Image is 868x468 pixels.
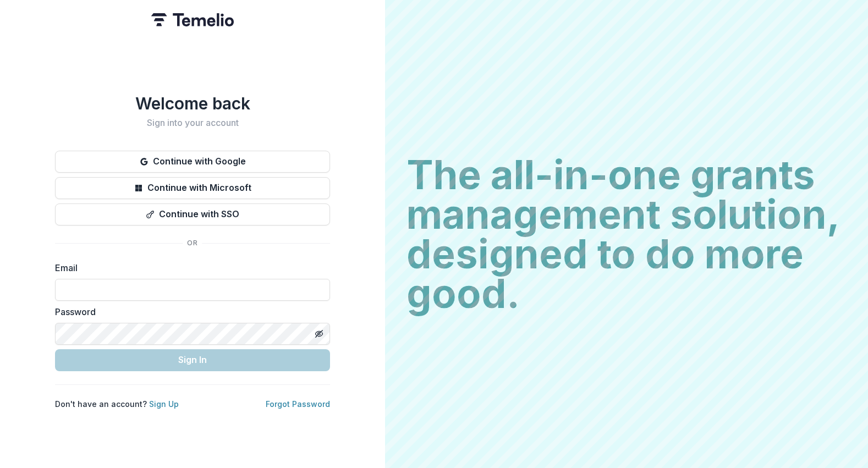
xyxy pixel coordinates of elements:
button: Continue with Google [55,151,330,173]
button: Sign In [55,349,330,371]
p: Don't have an account? [55,398,179,410]
button: Toggle password visibility [310,325,328,343]
a: Sign Up [149,399,179,409]
label: Email [55,261,323,274]
button: Continue with SSO [55,203,330,225]
button: Continue with Microsoft [55,177,330,199]
h1: Welcome back [55,93,330,113]
h2: Sign into your account [55,118,330,128]
a: Forgot Password [266,399,330,409]
label: Password [55,305,323,318]
img: Temelio [151,13,234,26]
